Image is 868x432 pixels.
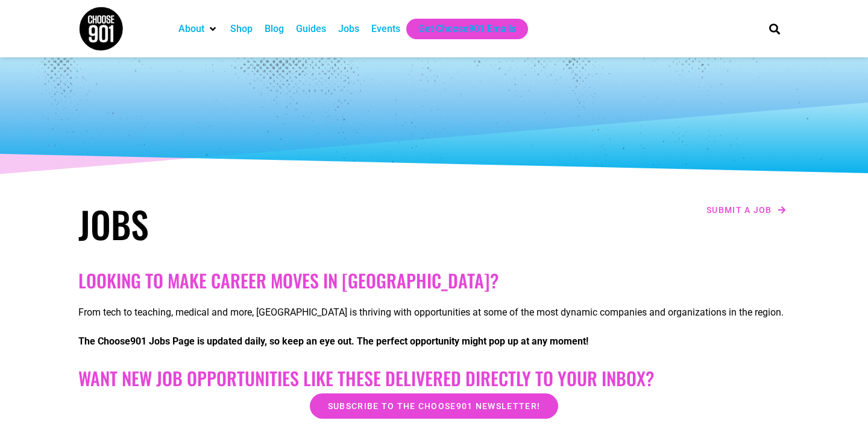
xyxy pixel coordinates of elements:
[703,202,790,218] a: Submit a job
[328,402,540,410] span: Subscribe to the Choose901 newsletter!
[706,206,772,214] span: Submit a job
[765,19,785,39] div: Search
[172,19,224,39] div: About
[230,22,253,36] a: Shop
[371,22,400,36] a: Events
[172,19,749,39] nav: Main nav
[418,22,516,36] a: Get Choose901 Emails
[310,393,558,419] a: Subscribe to the Choose901 newsletter!
[265,22,284,36] a: Blog
[78,367,790,389] h2: Want New Job Opportunities like these Delivered Directly to your Inbox?
[78,335,588,347] strong: The Choose901 Jobs Page is updated daily, so keep an eye out. The perfect opportunity might pop u...
[78,270,790,291] h2: Looking to make career moves in [GEOGRAPHIC_DATA]?
[178,22,204,36] a: About
[296,22,326,36] a: Guides
[78,305,790,320] p: From tech to teaching, medical and more, [GEOGRAPHIC_DATA] is thriving with opportunities at some...
[78,202,428,246] h1: Jobs
[338,22,359,36] a: Jobs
